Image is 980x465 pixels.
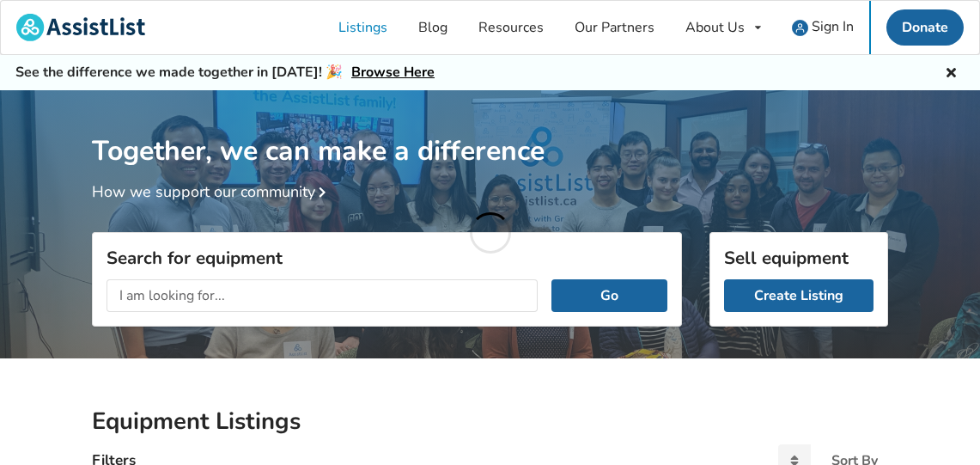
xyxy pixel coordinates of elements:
span: Sign In [812,17,854,36]
h3: Search for equipment [107,247,667,269]
button: Go [551,279,667,312]
a: Create Listing [724,279,873,312]
a: user icon Sign In [776,1,869,54]
img: assistlist-logo [16,14,145,41]
a: How we support our community [92,181,332,202]
input: I am looking for... [107,279,538,312]
a: Listings [323,1,403,54]
div: About Us [685,21,745,34]
a: Resources [463,1,559,54]
a: Browse Here [351,63,435,82]
h1: Together, we can make a difference [92,90,888,168]
a: Blog [403,1,463,54]
h3: Sell equipment [724,247,873,269]
h2: Equipment Listings [92,407,888,437]
a: Our Partners [559,1,670,54]
a: Donate [886,9,964,46]
img: user icon [792,20,808,36]
h5: See the difference we made together in [DATE]! 🎉 [15,64,435,82]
